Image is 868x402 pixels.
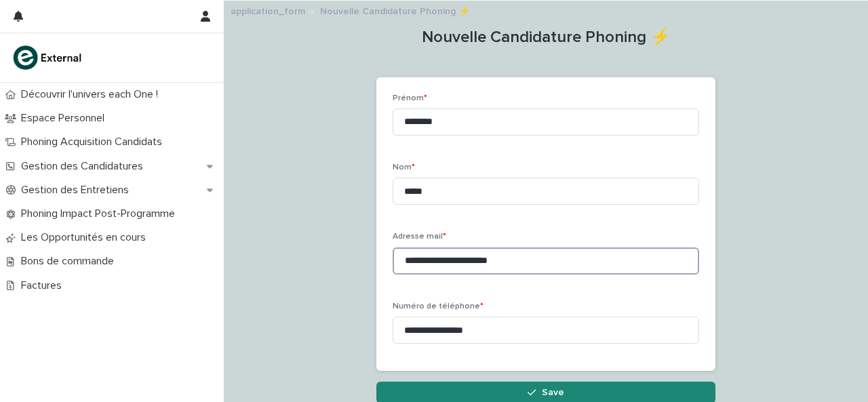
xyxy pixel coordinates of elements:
[393,302,484,310] span: Numéro de téléphone
[16,279,73,292] p: Factures
[542,388,564,397] span: Save
[376,28,715,47] h1: Nouvelle Candidature Phoning ⚡
[16,160,154,173] p: Gestion des Candidatures
[393,94,427,102] span: Prénom
[16,231,157,244] p: Les Opportunités en cours
[393,233,446,241] span: Adresse mail
[16,184,140,197] p: Gestion des Entretiens
[393,163,415,172] span: Nom
[16,112,115,125] p: Espace Personnel
[16,136,173,148] p: Phoning Acquisition Candidats
[320,3,470,18] p: Nouvelle Candidature Phoning ⚡
[16,88,169,101] p: Découvrir l'univers each One !
[231,3,305,18] p: application_form
[16,255,125,268] p: Bons de commande
[11,44,85,71] img: bc51vvfgR2QLHU84CWIQ
[16,207,186,220] p: Phoning Impact Post-Programme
